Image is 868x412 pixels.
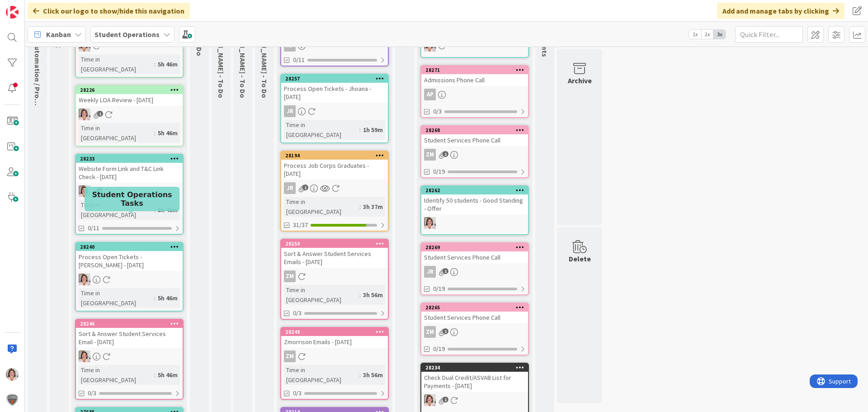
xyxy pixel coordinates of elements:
div: EW [421,394,528,406]
div: Click our logo to show/hide this navigation [28,3,190,19]
div: Time in [GEOGRAPHIC_DATA] [284,197,359,217]
a: 28268Student Services Phone CallZM0/19 [420,125,529,178]
div: 28250 [281,240,388,248]
img: EW [424,217,436,229]
div: 3h 56m [361,370,385,380]
div: Time in [GEOGRAPHIC_DATA] [79,365,154,385]
div: 28269 [425,244,528,251]
a: 28246Sort & Answer Student Services Email - [DATE]EWTime in [GEOGRAPHIC_DATA]:5h 46m0/3 [75,319,184,400]
span: 31/37 [293,220,308,230]
span: : [359,370,361,380]
span: Eric - To Do [238,19,247,98]
div: Time in [GEOGRAPHIC_DATA] [79,288,154,308]
img: EW [79,109,90,120]
div: JR [284,105,296,117]
span: 1 [443,397,448,403]
div: Weekly LOA Review - [DATE] [76,94,183,106]
span: 1 [97,111,103,117]
div: 5h 46m [156,128,180,138]
a: 28257Process Open Tickets - Jhoana - [DATE]JRTime in [GEOGRAPHIC_DATA]:1h 59m [280,74,389,143]
div: 28194 [281,152,388,160]
div: 28257 [285,76,388,82]
div: EW [76,350,183,362]
div: 28249 [285,329,388,335]
div: 28271 [425,67,528,73]
div: 28249 [281,328,388,336]
img: EW [424,394,436,406]
div: 28234Check Dual Credit/ASVAB List for Payments - [DATE] [421,364,528,392]
div: 5h 46m [156,59,180,69]
div: EW [76,274,183,285]
span: Amanda - To Do [260,19,269,98]
img: EW [6,368,19,381]
div: 28262 [421,186,528,194]
div: JR [424,266,436,278]
a: 28194Process Job Corps Graduates - [DATE]JRTime in [GEOGRAPHIC_DATA]:3h 37m31/37 [280,151,389,232]
img: EW [79,274,90,285]
input: Quick Filter... [735,26,803,43]
div: 28250 [285,241,388,247]
div: 28262 [425,187,528,194]
h5: Student Operations Tasks [88,190,176,208]
div: ZM [284,350,296,362]
a: 28233Website Form Link and T&C Link Check - [DATE]EWTime in [GEOGRAPHIC_DATA]:5h 46m0/11 [75,154,184,235]
div: EW [76,185,183,197]
div: Admissions Phone Call [421,74,528,86]
img: avatar [6,393,19,406]
span: Kanban [46,29,71,40]
div: 28265 [425,304,528,311]
div: Add and manage tabs by clicking [717,3,844,19]
a: 28269Student Services Phone CallJR0/19 [420,242,529,295]
span: : [154,370,156,380]
div: JR [284,182,296,194]
div: 28240 [76,243,183,251]
div: Process Open Tickets - Jhoana - [DATE] [281,83,388,103]
div: 28249Zmorrison Emails - [DATE] [281,328,388,348]
div: JR [421,266,528,278]
div: 28240Process Open Tickets - [PERSON_NAME] - [DATE] [76,243,183,271]
span: 0/19 [433,167,445,176]
span: 1 [443,151,448,157]
div: Check Dual Credit/ASVAB List for Payments - [DATE] [421,372,528,392]
div: 28265 [421,303,528,312]
span: 1 [302,185,308,190]
div: AP [424,89,436,100]
div: ZM [281,270,388,282]
div: JR [281,182,388,194]
div: ZM [281,350,388,362]
span: 0/11 [293,55,305,65]
div: 28250Sort & Answer Student Services Emails - [DATE] [281,240,388,268]
a: 28271Admissions Phone CallAP0/3 [420,65,529,118]
div: 28246 [80,321,183,327]
div: 28262Identify 50 students - Good Standing - Offer [421,186,528,214]
div: ZM [421,149,528,161]
b: Student Operations [94,30,160,39]
a: 28226Weekly LOA Review - [DATE]EWTime in [GEOGRAPHIC_DATA]:5h 46m [75,85,184,147]
a: 28249Zmorrison Emails - [DATE]ZMTime in [GEOGRAPHIC_DATA]:3h 56m0/3 [280,327,389,400]
div: ZM [421,326,528,338]
div: 28268 [421,126,528,134]
div: Time in [GEOGRAPHIC_DATA] [79,54,154,74]
div: Archive [568,75,592,86]
span: : [154,59,156,69]
div: 28233Website Form Link and T&C Link Check - [DATE] [76,155,183,183]
div: Sort & Answer Student Services Email - [DATE] [76,328,183,348]
div: 28257 [281,75,388,83]
a: 28262Identify 50 students - Good Standing - OfferEW [420,185,529,235]
div: 28271Admissions Phone Call [421,66,528,86]
span: : [359,202,361,212]
span: Zaida - To Do [217,19,226,98]
div: Sort & Answer Student Services Emails - [DATE] [281,248,388,268]
div: EW [421,217,528,229]
span: : [359,125,361,135]
span: 0/3 [293,308,302,318]
div: Time in [GEOGRAPHIC_DATA] [284,365,359,385]
div: ZM [424,326,436,338]
span: : [359,290,361,300]
div: 28194 [285,152,388,159]
div: 28226 [80,87,183,93]
div: 5h 46m [156,293,180,303]
div: Time in [GEOGRAPHIC_DATA] [79,200,154,220]
div: Identify 50 students - Good Standing - Offer [421,194,528,214]
div: 5h 46m [156,370,180,380]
